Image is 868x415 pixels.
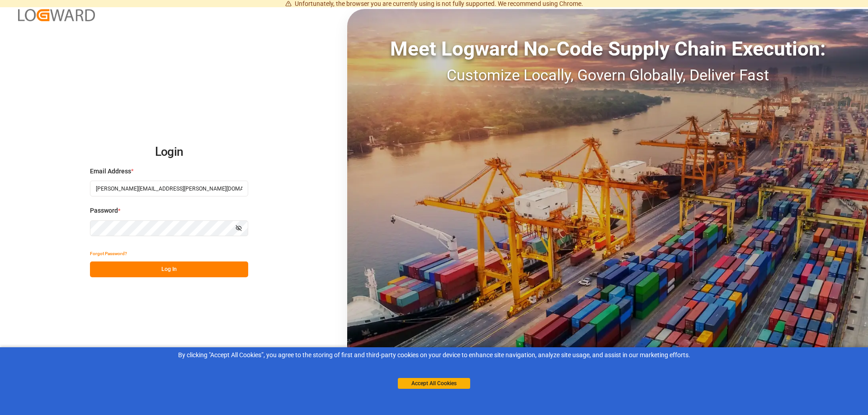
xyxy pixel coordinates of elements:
div: By clicking "Accept All Cookies”, you agree to the storing of first and third-party cookies on yo... [6,350,862,360]
input: Enter your email [90,181,248,196]
div: Customize Locally, Govern Globally, Deliver Fast [347,64,868,87]
span: Password [90,206,118,215]
div: Meet Logward No-Code Supply Chain Execution: [347,34,868,64]
img: Logward_new_orange.png [18,9,95,21]
button: Accept All Cookies [398,378,470,389]
button: Log In [90,261,248,277]
h2: Login [90,138,248,167]
span: Email Address [90,167,131,176]
button: Forgot Password? [90,246,127,261]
